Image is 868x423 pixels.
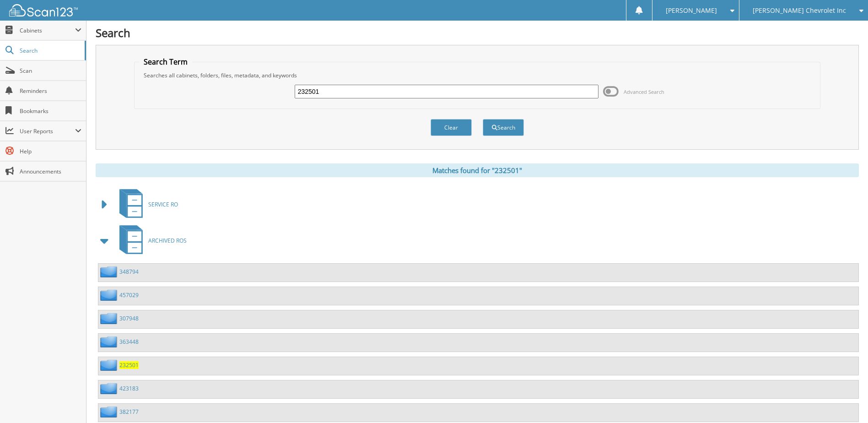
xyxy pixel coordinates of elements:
a: 382177 [119,408,139,416]
a: SERVICE RO [114,186,178,222]
a: 457029 [119,291,139,299]
a: 363448 [119,338,139,346]
span: Scan [20,67,81,75]
span: Advanced Search [624,88,664,95]
span: [PERSON_NAME] Chevrolet Inc [753,8,846,13]
img: folder2.png [100,359,119,371]
img: scan123-logo-white.svg [9,4,78,16]
iframe: Chat Widget [822,379,868,423]
div: Searches all cabinets, folders, files, metadata, and keywords [139,71,815,79]
span: Help [20,147,81,155]
span: SERVICE RO [148,201,178,208]
img: folder2.png [100,406,119,418]
span: Search [20,47,80,54]
img: folder2.png [100,313,119,324]
img: folder2.png [100,336,119,347]
a: 307948 [119,315,139,322]
a: ARCHIVED ROS [114,222,187,259]
img: folder2.png [100,289,119,301]
legend: Search Term [139,57,192,67]
div: Matches found for "232501" [96,163,859,177]
a: 232501 [119,361,139,369]
a: 348794 [119,268,139,276]
h1: Search [96,25,859,40]
button: Clear [431,119,472,136]
a: 423183 [119,385,139,392]
span: Cabinets [20,27,75,34]
span: Bookmarks [20,107,81,115]
span: ARCHIVED ROS [148,237,187,244]
img: folder2.png [100,383,119,394]
span: Announcements [20,168,81,175]
span: User Reports [20,127,75,135]
button: Search [483,119,524,136]
span: Reminders [20,87,81,95]
img: folder2.png [100,266,119,277]
span: [PERSON_NAME] [666,8,717,13]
